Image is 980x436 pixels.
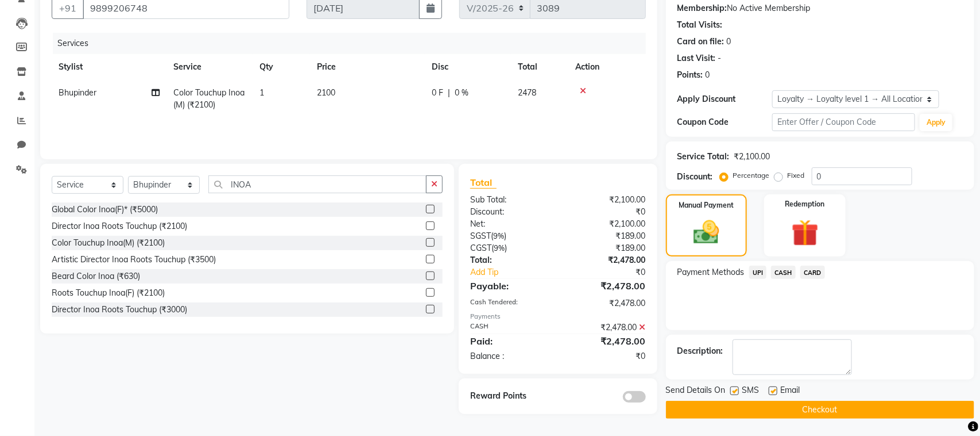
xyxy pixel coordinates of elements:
[685,217,727,247] img: _cash.svg
[771,266,796,279] span: CASH
[208,175,427,193] input: Search or Scan
[52,254,216,266] div: Artistic Director Inoa Roots Touchup (₹3500)
[679,200,734,211] label: Manual Payment
[462,334,558,348] div: Paid:
[727,36,731,48] div: 0
[718,52,722,64] div: -
[677,93,773,105] div: Apply Discount
[317,87,335,98] span: 2100
[772,113,915,131] input: Enter Offer / Coupon Code
[166,54,253,80] th: Service
[52,220,187,232] div: Director Inoa Roots Touchup (₹2100)
[574,266,654,278] div: ₹0
[470,177,497,189] span: Total
[52,287,165,299] div: Roots Touchup Inoa(F) (₹2100)
[749,266,767,279] span: UPI
[677,345,723,357] div: Description:
[52,270,140,282] div: Beard Color Inoa (₹630)
[558,350,654,362] div: ₹0
[462,279,558,293] div: Payable:
[785,199,825,209] label: Redemption
[518,87,536,98] span: 2478
[511,54,568,80] th: Total
[558,242,654,254] div: ₹189.00
[59,87,96,98] span: Bhupinder
[52,204,158,216] div: Global Color Inoa(F)* (₹5000)
[462,297,558,309] div: Cash Tendered:
[52,237,165,249] div: Color Touchup Inoa(M) (₹2100)
[462,254,558,266] div: Total:
[462,322,558,334] div: CASH
[470,243,491,253] span: CGST
[677,19,723,31] div: Total Visits:
[558,297,654,309] div: ₹2,478.00
[677,69,703,81] div: Points:
[558,218,654,230] div: ₹2,100.00
[253,54,310,80] th: Qty
[462,194,558,206] div: Sub Total:
[800,266,825,279] span: CARD
[788,170,805,181] label: Fixed
[742,384,760,399] span: SMS
[666,401,974,419] button: Checkout
[558,194,654,206] div: ₹2,100.00
[462,350,558,362] div: Balance :
[558,334,654,348] div: ₹2,478.00
[462,242,558,254] div: ( )
[677,266,745,278] span: Payment Methods
[52,304,187,316] div: Director Inoa Roots Touchup (₹3000)
[52,54,166,80] th: Stylist
[734,151,770,163] div: ₹2,100.00
[568,54,646,80] th: Action
[462,266,574,278] a: Add Tip
[677,36,725,48] div: Card on file:
[558,206,654,218] div: ₹0
[448,87,450,99] span: |
[462,206,558,218] div: Discount:
[677,2,963,14] div: No Active Membership
[310,54,425,80] th: Price
[462,218,558,230] div: Net:
[493,231,504,240] span: 9%
[173,87,245,110] span: Color Touchup Inoa(M) (₹2100)
[432,87,443,99] span: 0 F
[462,230,558,242] div: ( )
[677,2,727,14] div: Membership:
[666,384,726,399] span: Send Details On
[425,54,511,80] th: Disc
[920,114,952,131] button: Apply
[470,231,491,241] span: SGST
[558,230,654,242] div: ₹189.00
[558,322,654,334] div: ₹2,478.00
[677,151,730,163] div: Service Total:
[455,87,468,99] span: 0 %
[677,116,773,128] div: Coupon Code
[706,69,710,81] div: 0
[783,216,827,250] img: _gift.svg
[733,170,770,181] label: Percentage
[494,243,505,253] span: 9%
[558,279,654,293] div: ₹2,478.00
[53,33,654,54] div: Services
[677,171,713,183] div: Discount:
[677,52,716,64] div: Last Visit:
[558,254,654,266] div: ₹2,478.00
[462,390,558,403] div: Reward Points
[259,87,264,98] span: 1
[781,384,800,399] span: Email
[470,312,645,322] div: Payments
